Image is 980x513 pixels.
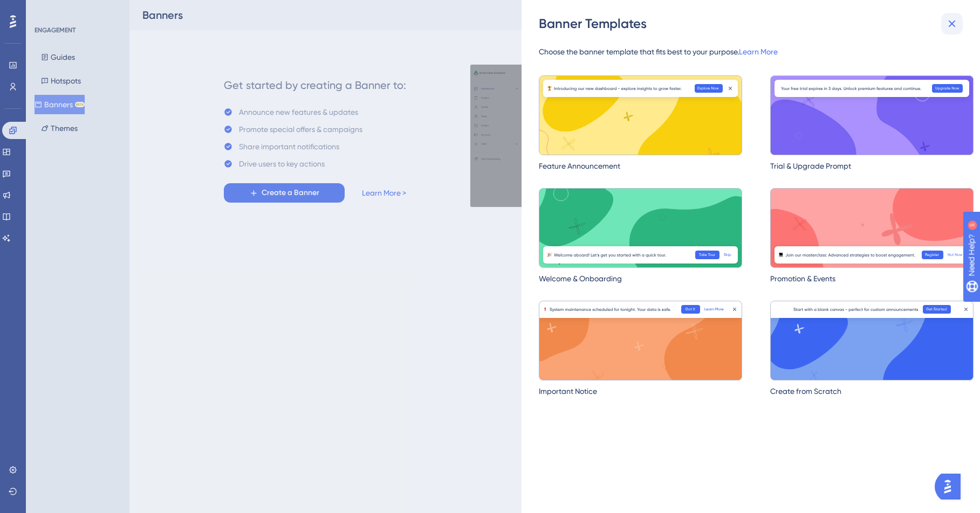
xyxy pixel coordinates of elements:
[539,188,742,268] img: Welcome & Onboarding
[539,301,742,380] img: Important Notice
[539,45,974,58] span: Choose the banner template that fits best to your purpose.
[770,301,974,380] img: Create from Scratch
[739,47,778,56] a: Learn More
[770,385,974,398] div: Create from Scratch
[770,75,974,155] img: Trial & Upgrade Prompt
[539,272,742,285] div: Welcome & Onboarding
[75,5,78,14] div: 5
[539,160,742,172] div: Feature Announcement
[935,470,967,503] iframe: UserGuiding AI Assistant Launcher
[539,15,965,32] div: Banner Templates
[539,75,742,155] img: Feature Announcement
[770,160,974,172] div: Trial & Upgrade Prompt
[770,272,974,285] div: Promotion & Events
[25,3,67,16] span: Need Help?
[770,188,974,268] img: Promotion & Events
[539,385,742,398] div: Important Notice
